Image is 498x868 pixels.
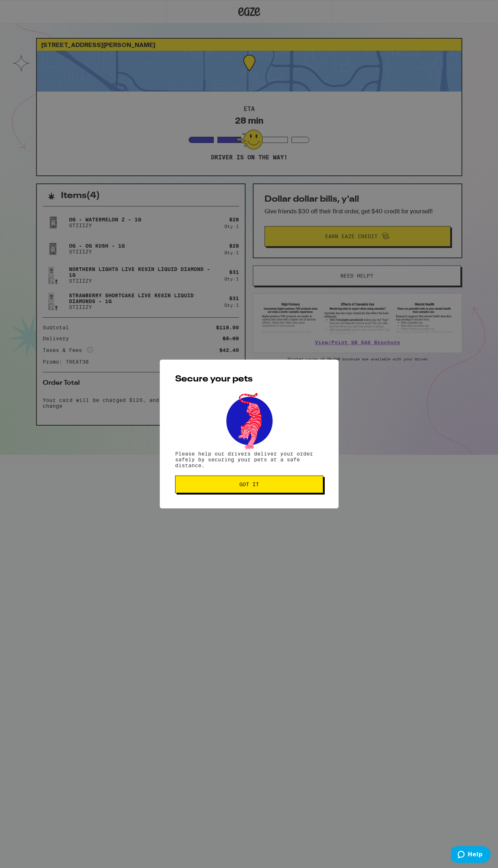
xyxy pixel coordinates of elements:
[175,451,323,468] p: Please help our drivers deliver your order safely by securing your pets at a safe distance.
[239,482,259,487] span: Got it
[219,391,279,451] img: pets
[451,846,491,864] iframe: Opens a widget where you can find more information
[175,476,323,493] button: Got it
[175,375,323,384] h2: Secure your pets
